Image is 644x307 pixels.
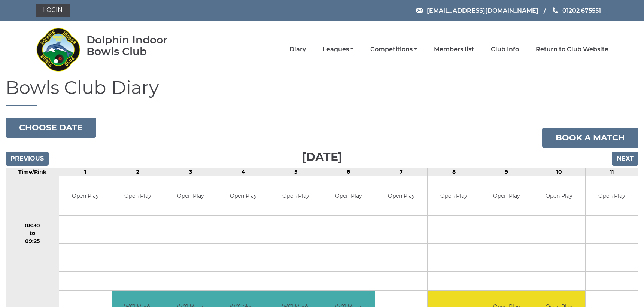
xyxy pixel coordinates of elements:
a: Leagues [323,45,353,54]
span: 01202 675551 [562,7,601,14]
td: 08:30 to 09:25 [6,176,59,291]
td: Open Play [322,176,375,216]
td: Open Play [375,176,428,216]
a: Competitions [370,45,417,54]
td: 4 [217,168,270,176]
a: Phone us 01202 675551 [552,6,601,15]
td: 3 [164,168,217,176]
td: Open Play [112,176,164,216]
a: Club Info [491,45,519,54]
a: Login [36,4,70,17]
td: Open Play [586,176,638,216]
div: Dolphin Indoor Bowls Club [86,34,192,57]
img: Phone us [553,7,558,13]
td: 8 [428,168,480,176]
td: 6 [322,168,375,176]
td: 2 [112,168,164,176]
a: Return to Club Website [536,45,608,54]
td: 9 [480,168,533,176]
td: Open Play [164,176,217,216]
td: Open Play [480,176,533,216]
td: Open Play [428,176,480,216]
td: 1 [59,168,112,176]
td: Time/Rink [6,168,59,176]
td: 10 [533,168,586,176]
a: Email [EMAIL_ADDRESS][DOMAIN_NAME] [416,6,538,15]
a: Book a match [542,128,638,148]
h1: Bowls Club Diary [6,78,638,106]
td: Open Play [270,176,322,216]
a: Diary [289,45,306,54]
img: Email [416,8,423,13]
td: 7 [375,168,428,176]
span: [EMAIL_ADDRESS][DOMAIN_NAME] [427,7,538,14]
td: Open Play [217,176,270,216]
button: Choose date [6,118,96,138]
td: 5 [270,168,322,176]
input: Next [612,152,638,166]
td: Open Play [59,176,112,216]
td: Open Play [533,176,586,216]
img: Dolphin Indoor Bowls Club [36,23,80,76]
a: Members list [434,45,474,54]
input: Previous [6,152,49,166]
td: 11 [586,168,638,176]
